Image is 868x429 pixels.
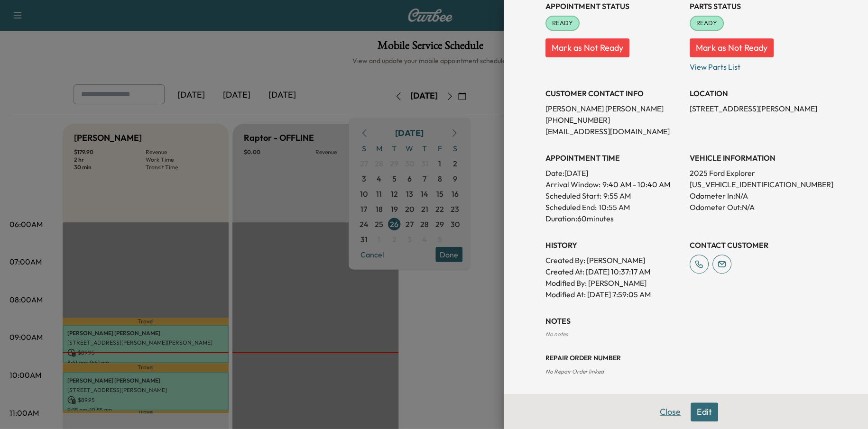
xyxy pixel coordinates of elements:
[690,103,826,114] p: [STREET_ADDRESS][PERSON_NAME]
[690,201,826,213] p: Odometer Out: N/A
[545,0,682,12] h3: Appointment Status
[691,18,723,28] span: READY
[690,0,826,12] h3: Parts Status
[545,213,682,224] p: Duration: 60 minutes
[545,255,682,266] p: Created By : [PERSON_NAME]
[690,88,826,99] h3: LOCATION
[545,289,682,300] p: Modified At : [DATE] 7:59:05 AM
[690,239,826,251] h3: CONTACT CUSTOMER
[545,103,682,114] p: [PERSON_NAME] [PERSON_NAME]
[545,353,826,363] h3: Repair Order number
[545,330,826,338] div: No notes
[545,277,682,289] p: Modified By : [PERSON_NAME]
[545,201,597,213] p: Scheduled End:
[545,114,682,126] p: [PHONE_NUMBER]
[545,38,629,57] button: Mark as Not Ready
[545,190,601,201] p: Scheduled Start:
[690,38,774,57] button: Mark as Not Ready
[654,402,687,421] button: Close
[546,18,579,28] span: READY
[690,57,826,73] p: View Parts List
[545,152,682,164] h3: APPOINTMENT TIME
[545,368,604,375] span: No Repair Order linked
[545,167,682,179] p: Date: [DATE]
[545,179,682,190] p: Arrival Window:
[599,201,630,213] p: 10:55 AM
[690,152,826,164] h3: VEHICLE INFORMATION
[602,179,670,190] span: 9:40 AM - 10:40 AM
[545,315,826,327] h3: NOTES
[545,88,682,99] h3: CUSTOMER CONTACT INFO
[545,266,682,277] p: Created At : [DATE] 10:37:17 AM
[603,190,631,201] p: 9:55 AM
[690,167,826,179] p: 2025 Ford Explorer
[545,126,682,137] p: [EMAIL_ADDRESS][DOMAIN_NAME]
[690,179,826,190] p: [US_VEHICLE_IDENTIFICATION_NUMBER]
[545,239,682,251] h3: History
[690,190,826,201] p: Odometer In: N/A
[691,402,718,421] button: Edit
